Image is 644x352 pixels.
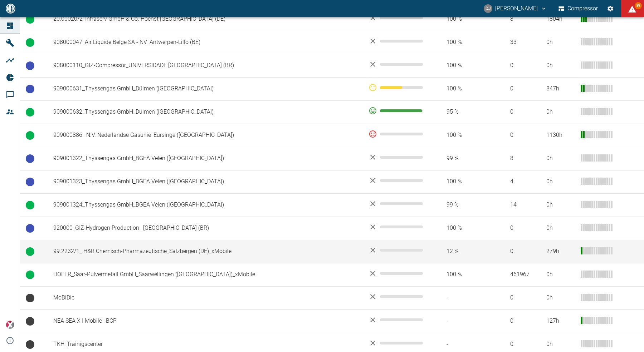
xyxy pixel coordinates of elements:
[499,271,535,279] span: 461967
[484,4,492,13] div: DJ
[48,100,363,124] td: 909000632_Thyssengas GmbH_Dülmen ([GEOGRAPHIC_DATA])
[546,247,575,256] div: 279 h
[435,154,487,163] span: 99 %
[546,154,575,163] div: 0 h
[499,340,535,348] span: 0
[546,178,575,186] div: 0 h
[26,108,34,116] span: Betrieb
[435,38,487,46] span: 100 %
[546,224,575,232] div: 0 h
[48,54,363,77] td: 908000110_GIZ-Compressor_UNIVERSIDADE [GEOGRAPHIC_DATA] (BR)
[369,292,424,301] div: No data
[435,85,487,93] span: 100 %
[369,106,424,115] div: 98 %
[26,247,34,256] span: Betrieb
[48,170,363,193] td: 909001323_Thyssengas GmbH_BGEA Velen ([GEOGRAPHIC_DATA])
[435,108,487,116] span: 95 %
[499,154,535,163] span: 8
[499,131,535,139] span: 0
[635,2,642,9] span: 89
[6,321,14,329] img: Xplore Logo
[499,201,535,209] span: 14
[369,83,424,92] div: 52 %
[604,2,617,15] button: Einstellungen
[48,124,363,147] td: 909000886_ N.V. Nederlandse Gasunie_Eursinge ([GEOGRAPHIC_DATA])
[369,60,424,69] div: No data
[435,294,487,302] span: -
[546,131,575,139] div: 1130 h
[26,38,34,47] span: Betrieb
[499,15,535,23] span: 8
[435,247,487,256] span: 12 %
[499,224,535,232] span: 0
[499,317,535,325] span: 0
[435,131,487,139] span: 100 %
[546,317,575,325] div: 127 h
[48,309,363,333] td: NEA SEA X I Mobile : BCP
[48,147,363,170] td: 909001322_Thyssengas GmbH_BGEA Velen ([GEOGRAPHIC_DATA])
[435,340,487,348] span: -
[26,201,34,209] span: Betrieb
[546,340,575,348] div: 0 h
[499,108,535,116] span: 0
[48,286,363,309] td: MoBiDic
[26,61,34,70] span: Betriebsbereit
[369,130,424,138] div: 0 %
[546,61,575,70] div: 0 h
[499,85,535,93] span: 0
[369,176,424,185] div: No data
[369,37,424,45] div: No data
[499,178,535,186] span: 4
[369,14,424,22] div: No data
[26,317,34,326] span: Keine Daten
[48,77,363,100] td: 909000631_Thyssengas GmbH_Dülmen ([GEOGRAPHIC_DATA])
[499,247,535,256] span: 0
[499,38,535,46] span: 33
[48,217,363,240] td: 920000_GIZ-Hydrogen Production_ [GEOGRAPHIC_DATA] (BR)
[369,339,424,347] div: No data
[546,108,575,116] div: 0 h
[48,8,363,31] td: 20.00020/2_Infraserv GmbH & Co. Höchst [GEOGRAPHIC_DATA] (DE)
[435,224,487,232] span: 100 %
[369,153,424,162] div: No data
[5,4,16,13] img: logo
[435,317,487,325] span: -
[26,340,34,349] span: Keine Daten
[48,263,363,286] td: HOFER_Saar-Pulvermetall GmbH_Saarwellingen ([GEOGRAPHIC_DATA])_xMobile
[26,294,34,302] span: Keine Daten
[26,131,34,140] span: Betrieb
[26,224,34,233] span: Betriebsbereit
[546,201,575,209] div: 0 h
[483,2,548,15] button: david.jasper@nea-x.de
[48,31,363,54] td: 908000047_Air Liquide Belge SA - NV_Antwerpen-Lillo (BE)
[26,85,34,93] span: Betriebsbereit
[557,2,600,15] button: Compressor
[546,38,575,46] div: 0 h
[48,240,363,263] td: 99.2232/1_ H&R Chemisch-Pharmazeutische_Salzbergen (DE)_xMobile
[499,61,535,70] span: 0
[435,271,487,279] span: 100 %
[26,271,34,279] span: Betrieb
[48,193,363,217] td: 909001324_Thyssengas GmbH_BGEA Velen ([GEOGRAPHIC_DATA])
[546,85,575,93] div: 847 h
[26,178,34,186] span: Betriebsbereit
[369,316,424,324] div: No data
[435,201,487,209] span: 99 %
[26,154,34,163] span: Betriebsbereit
[369,269,424,278] div: No data
[369,246,424,254] div: No data
[546,271,575,279] div: 0 h
[435,15,487,23] span: 100 %
[546,15,575,23] div: 1804 h
[26,15,34,24] span: Betrieb
[435,61,487,70] span: 100 %
[369,223,424,231] div: No data
[435,178,487,186] span: 100 %
[369,199,424,208] div: No data
[546,294,575,302] div: 0 h
[499,294,535,302] span: 0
